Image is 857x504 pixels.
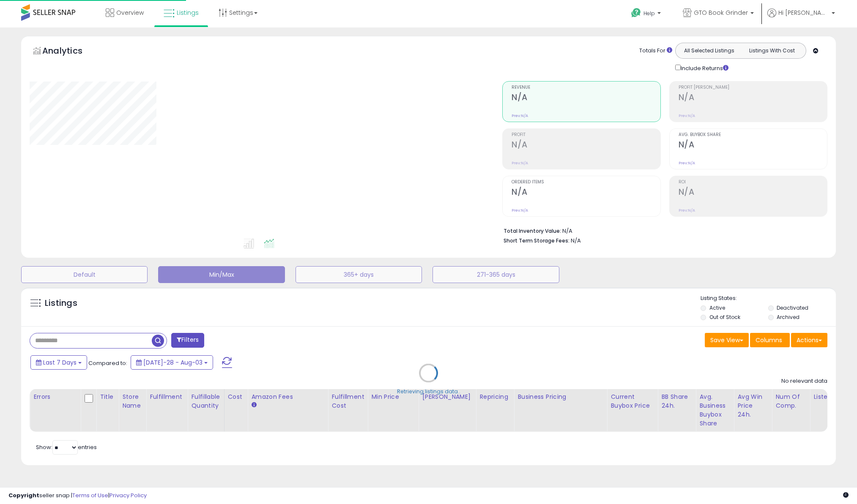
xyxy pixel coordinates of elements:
[512,208,528,213] small: Prev: N/A
[397,388,460,395] div: Retrieving listings data..
[512,187,660,199] h2: N/A
[433,266,559,283] button: 271-365 days
[679,180,827,185] span: ROI
[679,113,695,118] small: Prev: N/A
[72,491,108,499] a: Terms of Use
[512,140,660,151] h2: N/A
[679,140,827,151] h2: N/A
[42,45,99,59] h5: Analytics
[679,187,827,199] h2: N/A
[679,85,827,90] span: Profit [PERSON_NAME]
[631,8,641,18] i: Get Help
[571,237,581,245] span: N/A
[694,8,748,17] span: GTO Book Grinder
[512,113,528,118] small: Prev: N/A
[740,45,803,56] button: Listings With Cost
[679,93,827,104] h2: N/A
[504,225,821,235] li: N/A
[177,8,199,17] span: Listings
[679,161,695,166] small: Prev: N/A
[21,266,148,283] button: Default
[643,10,655,17] span: Help
[669,63,739,73] div: Include Returns
[678,45,741,56] button: All Selected Listings
[679,133,827,137] span: Avg. Buybox Share
[116,8,144,17] span: Overview
[158,266,285,283] button: Min/Max
[512,93,660,104] h2: N/A
[512,133,660,137] span: Profit
[296,266,422,283] button: 365+ days
[624,1,669,27] a: Help
[8,491,39,499] strong: Copyright
[639,47,672,55] div: Totals For
[512,161,528,166] small: Prev: N/A
[512,180,660,185] span: Ordered Items
[110,491,147,499] a: Privacy Policy
[512,85,660,90] span: Revenue
[778,8,829,17] span: Hi [PERSON_NAME]
[504,237,570,244] b: Short Term Storage Fees:
[8,492,147,500] div: seller snap | |
[679,208,695,213] small: Prev: N/A
[767,8,835,27] a: Hi [PERSON_NAME]
[504,227,561,234] b: Total Inventory Value:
